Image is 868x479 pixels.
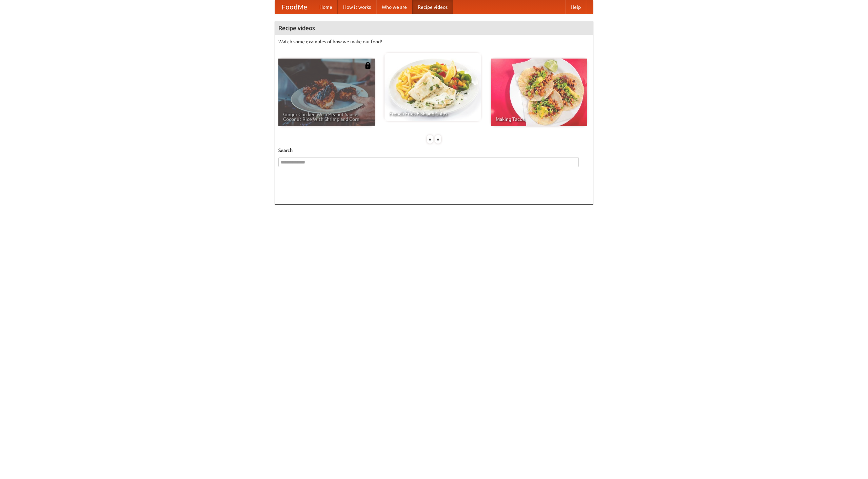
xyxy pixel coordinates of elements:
a: Making Tacos [491,59,587,126]
div: « [427,135,433,144]
h4: Recipe videos [275,21,593,35]
h5: Search [278,147,590,154]
a: Recipe videos [412,0,453,14]
a: How it works [338,0,376,14]
span: French Fries Fish and Chips [389,111,476,116]
a: FoodMe [275,0,314,14]
a: Home [314,0,338,14]
a: French Fries Fish and Chips [384,53,481,121]
p: Watch some examples of how we make our food! [278,38,590,45]
a: Help [565,0,586,14]
a: Who we are [376,0,412,14]
div: » [435,135,441,144]
span: Making Tacos [496,117,583,122]
img: 483408.png [364,62,371,69]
